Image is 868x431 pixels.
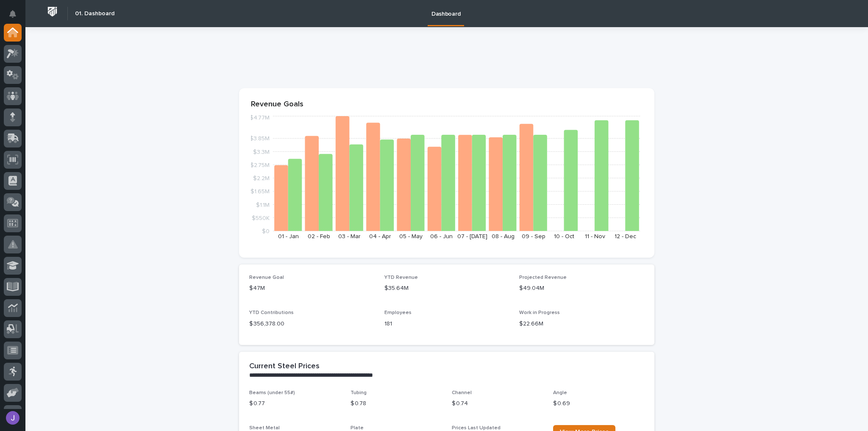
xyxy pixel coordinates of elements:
text: 05 - May [399,234,423,239]
p: $ 356,378.00 [249,320,374,328]
h2: 01. Dashboard [75,10,114,17]
p: $ 0.77 [249,399,340,408]
text: 06 - Jun [430,234,453,239]
span: Prices Last Updated [452,425,501,431]
span: YTD Revenue [384,275,418,280]
p: $35.64M [384,284,509,293]
text: 01 - Jan [278,234,299,239]
tspan: $0 [262,228,270,234]
button: users-avatar [4,409,22,427]
text: 02 - Feb [308,234,330,239]
p: $22.66M [519,320,644,328]
span: Projected Revenue [519,275,567,280]
span: Sheet Metal [249,425,280,431]
tspan: $550K [252,215,270,221]
p: $49.04M [519,284,644,293]
div: Notifications [11,10,22,24]
p: $47M [249,284,374,293]
tspan: $4.77M [250,115,270,121]
span: Work in Progress [519,310,560,315]
text: 09 - Sep [522,234,545,239]
h2: Current Steel Prices [249,362,320,371]
p: Revenue Goals [251,100,643,109]
span: Channel [452,390,472,395]
span: Employees [384,310,412,315]
p: $ 0.69 [553,399,644,408]
span: Plate [351,425,364,431]
text: 03 - Mar [338,234,361,239]
p: $ 0.74 [452,399,543,408]
tspan: $2.75M [250,162,270,168]
button: Notifications [4,5,22,23]
tspan: $3.85M [250,136,270,142]
span: Revenue Goal [249,275,284,280]
p: $ 0.78 [351,399,442,408]
text: 12 - Dec [615,234,636,239]
tspan: $3.3M [253,149,270,155]
span: Beams (under 55#) [249,390,295,395]
span: Angle [553,390,567,395]
text: 11 - Nov [585,234,605,239]
text: 04 - Apr [369,234,391,239]
tspan: $2.2M [253,175,270,181]
p: 181 [384,320,509,328]
tspan: $1.65M [250,189,270,195]
img: Workspace Logo [45,4,60,19]
text: 10 - Oct [554,234,574,239]
span: YTD Contributions [249,310,294,315]
text: 07 - [DATE] [457,234,487,239]
text: 08 - Aug [492,234,515,239]
span: Tubing [351,390,367,395]
tspan: $1.1M [256,202,270,208]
